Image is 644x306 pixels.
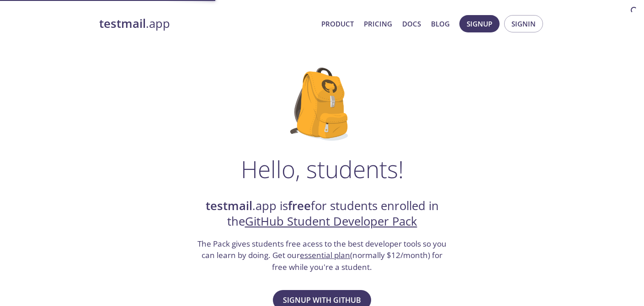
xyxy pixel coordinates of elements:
[459,15,500,32] button: Signup
[290,68,354,141] img: github-student-backpack.png
[402,18,421,30] a: Docs
[511,18,536,30] span: Signin
[300,250,350,260] a: essential plan
[241,155,404,183] h1: Hello, students!
[206,198,252,214] strong: testmail
[197,238,448,273] h3: The Pack gives students free acess to the best developer tools so you can learn by doing. Get our...
[431,18,450,30] a: Blog
[321,18,354,30] a: Product
[467,18,492,30] span: Signup
[504,15,543,32] button: Signin
[99,16,146,32] strong: testmail
[245,213,417,229] a: GitHub Student Developer Pack
[99,16,314,32] a: testmail.app
[288,198,311,214] strong: free
[197,198,448,230] h2: .app is for students enrolled in the
[364,18,392,30] a: Pricing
